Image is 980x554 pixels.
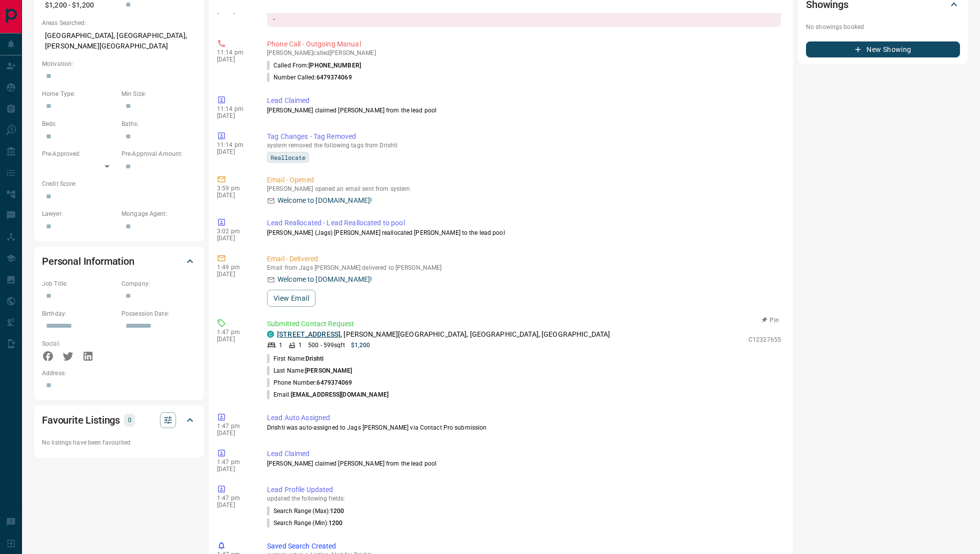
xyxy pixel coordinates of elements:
[291,391,388,398] span: [EMAIL_ADDRESS][DOMAIN_NAME]
[217,185,252,192] p: 3:59 pm
[270,152,305,162] span: Reallocate
[308,62,361,69] span: [PHONE_NUMBER]
[308,341,344,350] p: 500 - 599 sqft
[42,339,116,348] p: Social:
[217,228,252,235] p: 3:02 pm
[267,541,781,552] p: Saved Search Created
[267,39,781,49] p: Phone Call - Outgoing Manual
[267,264,781,271] p: Email from Jags [PERSON_NAME] delivered to [PERSON_NAME]
[267,49,781,56] p: [PERSON_NAME] called [PERSON_NAME]
[42,253,134,269] h2: Personal Information
[267,390,388,399] p: Email:
[217,112,252,119] p: [DATE]
[42,369,196,378] p: Address:
[42,27,196,54] p: [GEOGRAPHIC_DATA], [GEOGRAPHIC_DATA], [PERSON_NAME][GEOGRAPHIC_DATA]
[42,249,196,273] div: Personal Information
[121,149,196,158] p: Pre-Approval Amount:
[217,192,252,199] p: [DATE]
[267,106,781,115] p: [PERSON_NAME] claimed [PERSON_NAME] from the lead pool
[217,423,252,430] p: 1:47 pm
[217,141,252,148] p: 11:14 pm
[267,485,781,495] p: Lead Profile Updated
[42,279,116,288] p: Job Title:
[42,309,116,318] p: Birthday:
[351,341,370,350] p: $1,200
[217,271,252,278] p: [DATE]
[121,279,196,288] p: Company:
[277,329,610,340] p: , [PERSON_NAME][GEOGRAPHIC_DATA], [GEOGRAPHIC_DATA], [GEOGRAPHIC_DATA]
[217,105,252,112] p: 11:14 pm
[217,56,252,63] p: [DATE]
[305,367,352,374] span: [PERSON_NAME]
[756,316,785,325] button: Pin
[267,142,781,149] p: system removed the following tags from Drishti
[267,319,781,329] p: Submitted Contact Request
[121,119,196,128] p: Baths:
[121,209,196,218] p: Mortgage Agent:
[267,95,781,106] p: Lead Claimed
[217,495,252,502] p: 1:47 pm
[121,89,196,98] p: Min Size:
[217,329,252,336] p: 1:47 pm
[217,264,252,271] p: 1:49 pm
[42,179,196,188] p: Credit Score:
[267,366,352,375] p: Last Name:
[267,228,781,237] p: [PERSON_NAME] (Jags) [PERSON_NAME] reallocated [PERSON_NAME] to the lead pool
[267,131,781,142] p: Tag Changes - Tag Removed
[267,175,781,185] p: Email - Opened
[267,11,781,27] div: -
[217,235,252,242] p: [DATE]
[267,459,781,468] p: [PERSON_NAME] claimed [PERSON_NAME] from the lead pool
[806,22,960,31] p: No showings booked
[42,209,116,218] p: Lawyer:
[217,466,252,473] p: [DATE]
[267,218,781,228] p: Lead Reallocated - Lead Reallocated to pool
[806,41,960,57] button: New Showing
[217,49,252,56] p: 11:14 pm
[748,335,781,344] p: C12327655
[267,507,344,516] p: Search Range (Max) :
[42,438,196,447] p: No listings have been favourited
[217,336,252,343] p: [DATE]
[127,415,132,426] p: 0
[267,254,781,264] p: Email - Delivered
[277,195,372,206] p: Welcome to [DOMAIN_NAME]!
[42,89,116,98] p: Home Type:
[42,18,196,27] p: Areas Searched:
[42,59,196,68] p: Motivation:
[316,74,352,81] span: 6479374069
[267,413,781,423] p: Lead Auto Assigned
[42,119,116,128] p: Beds:
[121,309,196,318] p: Possession Date:
[267,449,781,459] p: Lead Claimed
[217,430,252,437] p: [DATE]
[42,149,116,158] p: Pre-Approved:
[305,355,323,362] span: Drishti
[267,519,343,528] p: Search Range (Min) :
[267,378,352,387] p: Phone Number:
[217,502,252,509] p: [DATE]
[330,508,344,515] span: 1200
[328,520,342,527] span: 1200
[267,73,352,82] p: Number Called:
[277,330,340,338] a: [STREET_ADDRESS]
[279,341,282,350] p: 1
[42,412,120,428] h2: Favourite Listings
[267,61,361,70] p: Called From:
[277,274,372,285] p: Welcome to [DOMAIN_NAME]!
[42,408,196,432] div: Favourite Listings0
[267,185,781,192] p: [PERSON_NAME] opened an email sent from system
[267,290,315,307] button: View Email
[217,459,252,466] p: 1:47 pm
[267,331,274,338] div: condos.ca
[267,354,323,363] p: First Name:
[267,495,781,502] p: updated the following fields:
[316,379,352,386] span: 6479374069
[298,341,302,350] p: 1
[217,148,252,155] p: [DATE]
[267,423,781,432] p: Drishti was auto-assigned to Jags [PERSON_NAME] via Contact Pro submission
